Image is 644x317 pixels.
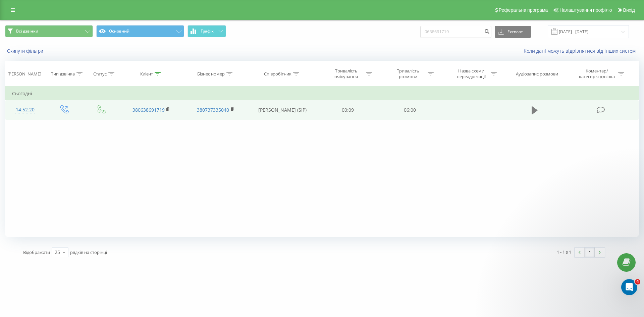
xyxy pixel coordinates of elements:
[187,25,226,37] button: Графік
[96,25,184,37] button: Основний
[516,71,558,77] div: Аудіозапис розмови
[51,71,75,77] div: Тип дзвінка
[5,48,47,54] button: Скинути фільтри
[621,279,637,295] iframe: Intercom live chat
[93,71,107,77] div: Статус
[390,68,426,80] div: Тривалість розмови
[499,7,548,13] span: Реферальна програма
[328,68,364,80] div: Тривалість очікування
[197,107,229,113] a: 380737335040
[264,71,291,77] div: Співробітник
[577,68,616,80] div: Коментар/категорія дзвінка
[197,71,225,77] div: Бізнес номер
[453,68,489,80] div: Назва схеми переадресації
[248,100,317,120] td: [PERSON_NAME] (SIP)
[557,249,571,255] div: 1 - 1 з 1
[132,107,165,113] a: 380638691719
[5,87,639,100] td: Сьогодні
[55,249,60,256] div: 25
[70,249,107,255] span: рядків на сторінці
[559,7,612,13] span: Налаштування профілю
[317,100,379,120] td: 00:09
[420,26,491,38] input: Пошук за номером
[23,249,50,255] span: Відображати
[635,279,640,284] span: 4
[585,248,595,257] a: 1
[379,100,440,120] td: 06:00
[12,103,38,116] div: 14:52:20
[524,48,639,54] a: Коли дані можуть відрізнятися вiд інших систем
[140,71,153,77] div: Клієнт
[201,29,214,34] span: Графік
[495,26,531,38] button: Експорт
[5,25,93,37] button: Всі дзвінки
[623,7,635,13] span: Вихід
[16,29,38,34] span: Всі дзвінки
[7,71,41,77] div: [PERSON_NAME]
